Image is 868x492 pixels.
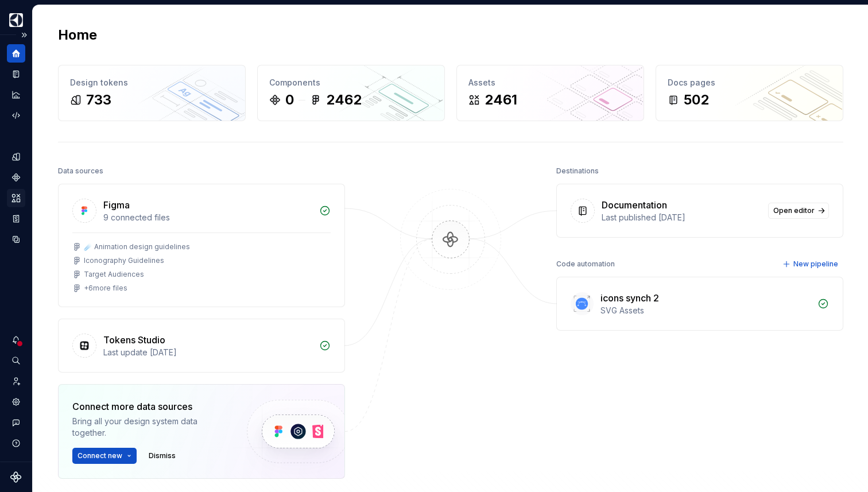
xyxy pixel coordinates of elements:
[668,77,831,88] div: Docs pages
[144,448,181,464] button: Dismiss
[793,259,838,269] span: New pipeline
[70,77,234,88] div: Design tokens
[84,284,127,293] div: + 6 more files
[7,86,25,104] a: Analytics
[468,77,632,88] div: Assets
[77,451,122,460] span: Connect new
[16,27,32,43] button: Expand sidebar
[9,13,23,27] img: 1131f18f-9b94-42a4-847a-eabb54481545.png
[103,333,165,347] div: Tokens Studio
[7,168,25,187] a: Components
[103,347,312,358] div: Last update [DATE]
[103,212,312,223] div: 9 connected files
[269,77,433,88] div: Components
[84,242,190,251] div: ☄️ Animation design guidelines
[600,305,811,316] div: SVG Assets
[103,198,130,212] div: Figma
[58,163,103,179] div: Data sources
[7,106,25,125] a: Code automation
[58,319,345,373] a: Tokens StudioLast update [DATE]
[485,91,517,109] div: 2461
[72,400,227,413] div: Connect more data sources
[257,65,445,121] a: Components02462
[7,148,25,166] a: Design tokens
[7,351,25,370] button: Search ⌘K
[58,65,246,121] a: Design tokens733
[7,393,25,411] a: Settings
[556,256,615,272] div: Code automation
[84,270,144,279] div: Target Audiences
[7,230,25,249] a: Data sources
[684,91,709,109] div: 502
[779,256,843,272] button: New pipeline
[600,291,659,305] div: icons synch 2
[7,189,25,207] a: Assets
[58,26,97,44] h2: Home
[7,413,25,432] button: Contact support
[602,212,761,223] div: Last published [DATE]
[7,65,25,83] a: Documentation
[768,203,829,219] a: Open editor
[285,91,294,109] div: 0
[84,256,164,265] div: Iconography Guidelines
[7,210,25,228] a: Storybook stories
[326,91,362,109] div: 2462
[72,416,227,439] div: Bring all your design system data together.
[7,44,25,63] a: Home
[456,65,644,121] a: Assets2461
[656,65,843,121] a: Docs pages502
[72,448,137,464] button: Connect new
[58,184,345,307] a: Figma9 connected files☄️ Animation design guidelinesIconography GuidelinesTarget Audiences+6more ...
[7,372,25,390] a: Invite team
[149,451,176,460] span: Dismiss
[10,471,22,483] svg: Supernova Logo
[7,331,25,349] button: Notifications
[602,198,667,212] div: Documentation
[86,91,111,109] div: 733
[773,206,815,215] span: Open editor
[556,163,599,179] div: Destinations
